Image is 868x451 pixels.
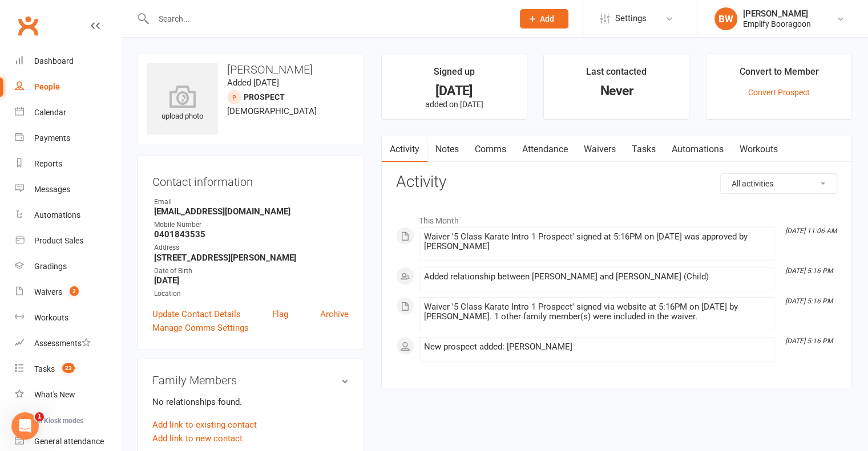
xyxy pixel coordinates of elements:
[396,173,837,191] h3: Activity
[467,136,514,162] a: Comms
[15,125,120,151] a: Payments
[740,64,819,85] div: Convert to Member
[34,287,62,296] div: Waivers
[34,56,74,66] div: Dashboard
[150,11,505,27] input: Search...
[152,307,241,321] a: Update Contact Details
[34,108,66,117] div: Calendar
[15,305,120,331] a: Workouts
[15,202,120,228] a: Automations
[34,262,67,271] div: Gradings
[520,9,568,29] button: Add
[624,136,664,162] a: Tasks
[15,74,120,100] a: People
[14,11,42,40] a: Clubworx
[15,254,120,279] a: Gradings
[396,209,837,227] li: This Month
[147,85,218,123] div: upload photo
[392,100,516,109] p: added on [DATE]
[154,206,349,217] strong: [EMAIL_ADDRESS][DOMAIN_NAME]
[34,236,83,245] div: Product Sales
[732,136,786,162] a: Workouts
[15,48,120,74] a: Dashboard
[540,14,554,23] span: Add
[15,356,120,382] a: Tasks 22
[15,382,120,408] a: What's New
[154,197,349,208] div: Email
[147,63,354,76] h3: [PERSON_NAME]
[320,307,349,321] a: Archive
[785,297,833,305] i: [DATE] 5:16 PM
[586,64,647,85] div: Last contacted
[34,210,80,220] div: Automations
[427,136,467,162] a: Notes
[434,64,475,85] div: Signed up
[714,7,737,30] div: BW
[227,78,279,88] time: Added [DATE]
[15,228,120,254] a: Product Sales
[227,106,317,116] span: [DEMOGRAPHIC_DATA]
[785,337,833,345] i: [DATE] 5:16 PM
[154,275,349,286] strong: [DATE]
[152,432,243,445] a: Add link to new contact
[62,363,75,373] span: 22
[15,331,120,356] a: Assessments
[152,418,257,432] a: Add link to existing contact
[15,177,120,202] a: Messages
[576,136,624,162] a: Waivers
[154,289,349,299] div: Location
[554,85,679,97] div: Never
[664,136,732,162] a: Automations
[34,339,91,348] div: Assessments
[34,185,70,194] div: Messages
[15,279,120,305] a: Waivers 2
[34,133,70,143] div: Payments
[152,171,349,188] h3: Contact information
[15,100,120,125] a: Calendar
[244,92,285,101] snap: prospect
[785,267,833,275] i: [DATE] 5:16 PM
[154,220,349,230] div: Mobile Number
[15,151,120,177] a: Reports
[392,85,516,97] div: [DATE]
[34,390,75,399] div: What's New
[743,9,811,19] div: [PERSON_NAME]
[154,229,349,239] strong: 0401843535
[11,412,39,440] iframe: Intercom live chat
[34,82,60,91] div: People
[34,437,104,446] div: General attendance
[615,6,647,31] span: Settings
[34,159,62,168] div: Reports
[154,266,349,277] div: Date of Birth
[424,342,769,352] div: New prospect added: [PERSON_NAME]
[748,88,810,97] a: Convert Prospect
[382,136,427,162] a: Activity
[743,19,811,29] div: Emplify Booragoon
[785,227,837,235] i: [DATE] 11:06 AM
[34,313,68,322] div: Workouts
[424,272,769,282] div: Added relationship between [PERSON_NAME] and [PERSON_NAME] (Child)
[424,232,769,251] div: Waiver '5 Class Karate Intro 1 Prospect' signed at 5:16PM on [DATE] was approved by [PERSON_NAME]
[35,412,44,421] span: 1
[272,307,288,321] a: Flag
[152,321,249,335] a: Manage Comms Settings
[70,286,79,296] span: 2
[424,302,769,322] div: Waiver '5 Class Karate Intro 1 Prospect' signed via website at 5:16PM on [DATE] by [PERSON_NAME]....
[514,136,576,162] a: Attendance
[152,374,349,387] h3: Family Members
[34,364,55,373] div: Tasks
[154,242,349,253] div: Address
[152,395,349,409] p: No relationships found.
[154,253,349,263] strong: [STREET_ADDRESS][PERSON_NAME]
